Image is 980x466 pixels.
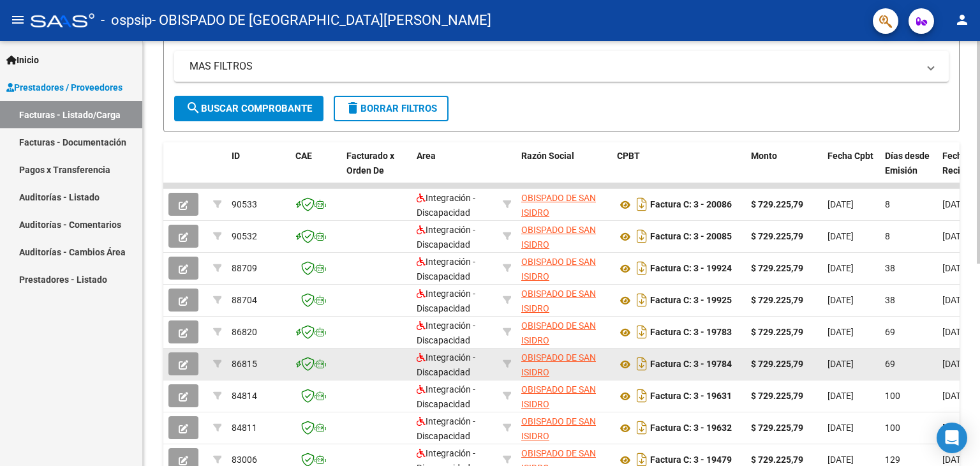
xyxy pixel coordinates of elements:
datatable-header-cell: Facturado x Orden De [341,142,412,199]
span: OBISPADO DE SAN ISIDRO [521,193,596,218]
strong: $ 729.225,79 [751,263,803,273]
strong: $ 729.225,79 [751,231,803,241]
div: Open Intercom Messenger [937,423,967,453]
datatable-header-cell: Monto [746,142,822,199]
strong: Factura C: 3 - 20085 [650,232,732,242]
span: 88709 [232,263,257,273]
span: Integración - Discapacidad [417,352,475,377]
span: 129 [885,455,900,465]
span: [DATE] [828,263,854,273]
strong: $ 729.225,79 [751,423,803,433]
span: 84814 [232,391,257,401]
span: 69 [885,359,895,369]
span: 38 [885,295,895,305]
span: [DATE] [828,199,854,209]
span: [DATE] [828,391,854,401]
span: 84811 [232,423,257,433]
span: Buscar Comprobante [186,103,312,114]
i: Descargar documento [634,226,650,246]
span: [DATE] [828,327,854,337]
i: Descargar documento [634,417,650,438]
span: [DATE] [942,327,969,337]
strong: Factura C: 3 - 19479 [650,455,732,465]
span: 8 [885,231,890,241]
mat-icon: menu [10,12,26,27]
span: 69 [885,327,895,337]
span: Días desde Emisión [885,151,930,176]
span: Integración - Discapacidad [417,225,475,250]
span: Razón Social [521,151,574,161]
span: OBISPADO DE SAN ISIDRO [521,225,596,250]
span: [DATE] [942,231,969,241]
span: [DATE] [942,391,969,401]
strong: Factura C: 3 - 20086 [650,200,732,210]
strong: $ 729.225,79 [751,295,803,305]
span: 86820 [232,327,257,337]
button: Buscar Comprobante [174,96,323,121]
span: [DATE] [942,263,969,273]
datatable-header-cell: Razón Social [516,142,612,199]
span: Integración - Discapacidad [417,289,475,313]
div: 30609906738 [521,350,607,377]
strong: Factura C: 3 - 19925 [650,296,732,306]
span: 38 [885,263,895,273]
span: OBISPADO DE SAN ISIDRO [521,320,596,345]
span: 88704 [232,295,257,305]
span: [DATE] [942,295,969,305]
span: Integración - Discapacidad [417,416,475,441]
span: 100 [885,423,900,433]
span: OBISPADO DE SAN ISIDRO [521,257,596,282]
span: OBISPADO DE SAN ISIDRO [521,289,596,313]
i: Descargar documento [634,258,650,278]
span: [DATE] [828,423,854,433]
div: 30609906738 [521,382,607,409]
span: Integración - Discapacidad [417,384,475,409]
span: Fecha Recibido [942,151,978,176]
i: Descargar documento [634,290,650,310]
button: Borrar Filtros [334,96,449,121]
div: 30609906738 [521,223,607,250]
strong: $ 729.225,79 [751,359,803,369]
div: 30609906738 [521,414,607,441]
mat-icon: search [186,100,201,116]
datatable-header-cell: CAE [290,142,341,199]
strong: $ 729.225,79 [751,199,803,209]
span: Monto [751,151,777,161]
i: Descargar documento [634,194,650,214]
span: Fecha Cpbt [828,151,873,161]
span: Facturado x Orden De [346,151,394,176]
span: Borrar Filtros [345,103,437,114]
div: 30609906738 [521,319,607,345]
datatable-header-cell: Area [412,142,498,199]
span: [DATE] [942,199,969,209]
span: 8 [885,199,890,209]
span: 86815 [232,359,257,369]
span: [DATE] [828,455,854,465]
span: OBISPADO DE SAN ISIDRO [521,384,596,409]
div: 30609906738 [521,255,607,282]
datatable-header-cell: Fecha Cpbt [822,142,880,199]
strong: Factura C: 3 - 19632 [650,423,732,433]
span: [DATE] [942,359,969,369]
span: - OBISPADO DE [GEOGRAPHIC_DATA][PERSON_NAME] [152,6,491,34]
span: [DATE] [942,455,969,465]
i: Descargar documento [634,322,650,342]
mat-icon: person [954,12,970,27]
span: [DATE] [828,231,854,241]
datatable-header-cell: Días desde Emisión [880,142,937,199]
span: 90532 [232,231,257,241]
span: Integración - Discapacidad [417,320,475,345]
strong: Factura C: 3 - 19924 [650,264,732,274]
span: Area [417,151,436,161]
span: CPBT [617,151,640,161]
strong: $ 729.225,79 [751,455,803,465]
span: Integración - Discapacidad [417,193,475,218]
span: OBISPADO DE SAN ISIDRO [521,416,596,441]
i: Descargar documento [634,354,650,374]
i: Descargar documento [634,386,650,406]
strong: $ 729.225,79 [751,391,803,401]
strong: $ 729.225,79 [751,327,803,337]
span: [DATE] [828,359,854,369]
strong: Factura C: 3 - 19783 [650,327,732,338]
span: Prestadores / Proveedores [6,80,122,94]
